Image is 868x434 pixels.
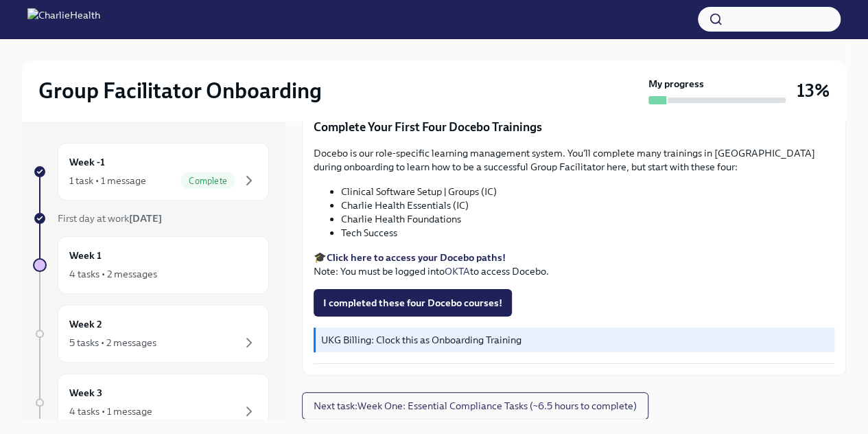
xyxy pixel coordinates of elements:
[33,212,269,225] a: First day at work[DATE]
[69,385,102,400] h6: Week 3
[69,336,156,350] div: 5 tasks • 2 messages
[33,143,269,201] a: Week -11 task • 1 messageComplete
[341,185,834,198] li: Clinical Software Setup | Groups (IC)
[341,198,834,212] li: Charlie Health Essentials (IC)
[314,251,834,278] p: 🎓 Note: You must be logged into to access Docebo.
[27,8,100,30] img: CharlieHealth
[180,176,235,186] span: Complete
[314,399,637,413] span: Next task : Week One: Essential Compliance Tasks (~6.5 hours to complete)
[341,212,834,226] li: Charlie Health Foundations
[33,305,269,363] a: Week 25 tasks • 2 messages
[58,212,162,225] span: First day at work
[302,392,648,420] button: Next task:Week One: Essential Compliance Tasks (~6.5 hours to complete)
[314,289,512,317] button: I completed these four Docebo courses!
[323,296,502,310] span: I completed these four Docebo courses!
[327,251,506,264] a: Click here to access your Docebo paths!
[69,317,102,332] h6: Week 2
[38,77,322,104] h2: Group Facilitator Onboarding
[69,155,105,170] h6: Week -1
[341,226,834,240] li: Tech Success
[69,174,146,187] div: 1 task • 1 message
[797,78,830,103] h3: 13%
[314,119,834,135] p: Complete Your First Four Docebo Trainings
[445,265,470,277] a: OKTA
[69,267,157,281] div: 4 tasks • 2 messages
[69,248,102,263] h6: Week 1
[33,236,269,294] a: Week 14 tasks • 2 messages
[33,374,269,431] a: Week 34 tasks • 1 message
[69,404,152,418] div: 4 tasks • 1 message
[314,146,834,174] p: Docebo is our role-specific learning management system. You'll complete many trainings in [GEOGRA...
[129,212,162,225] strong: [DATE]
[648,77,704,91] strong: My progress
[321,333,829,347] p: UKG Billing: Clock this as Onboarding Training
